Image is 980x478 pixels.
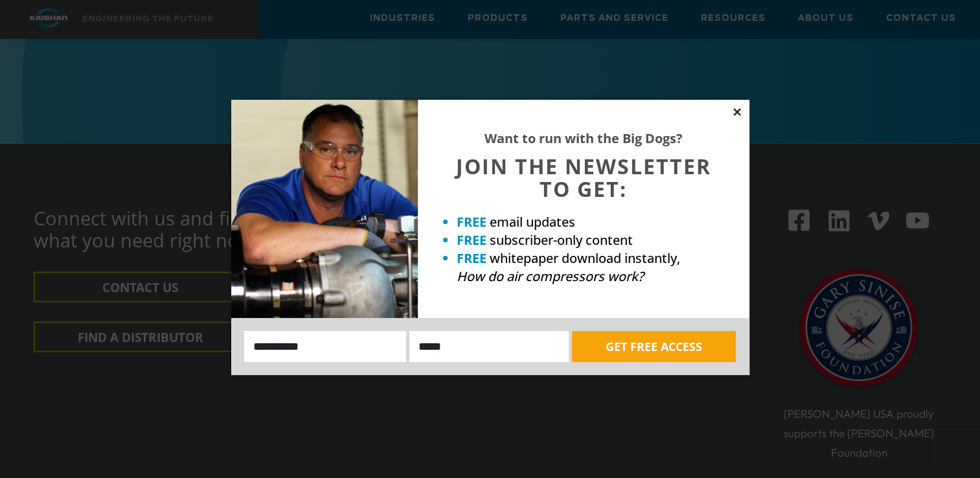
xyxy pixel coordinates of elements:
span: subscriber-only content [490,231,633,249]
strong: Want to run with the Big Dogs? [484,130,683,147]
input: Email [409,331,569,362]
span: email updates [490,213,575,231]
button: Close [731,106,743,118]
strong: FREE [457,249,486,267]
span: JOIN THE NEWSLETTER TO GET: [456,152,711,203]
span: whitepaper download instantly, [490,249,680,267]
strong: FREE [457,231,486,249]
strong: FREE [457,213,486,231]
input: Name: [244,331,407,362]
em: How do air compressors work? [457,267,644,285]
button: GET FREE ACCESS [572,331,736,362]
